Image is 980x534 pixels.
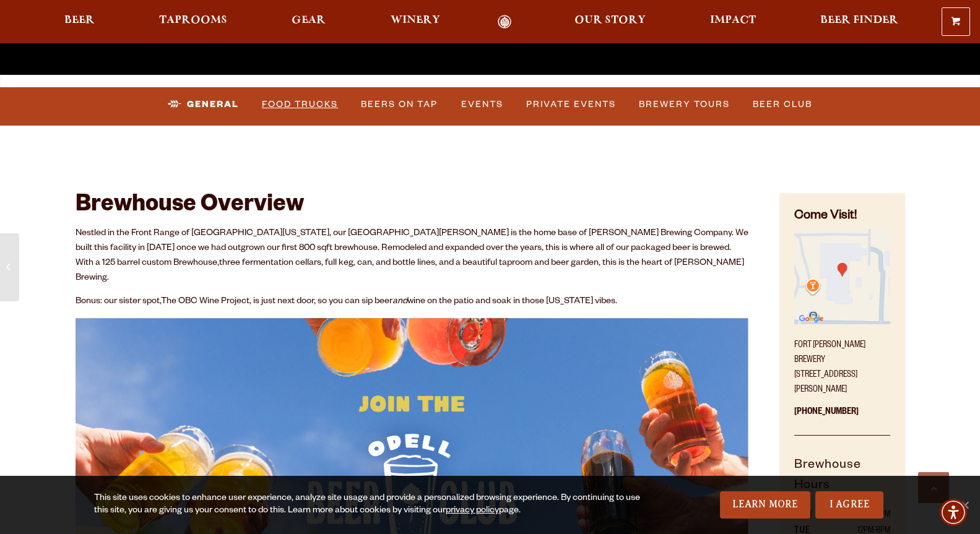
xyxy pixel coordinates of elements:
[64,15,95,25] span: Beer
[392,297,407,307] em: and
[820,15,898,25] span: Beer Finder
[456,90,508,119] a: Events
[748,90,817,119] a: Beer Club
[794,331,890,398] p: Fort [PERSON_NAME] Brewery [STREET_ADDRESS][PERSON_NAME]
[521,90,621,119] a: Private Events
[812,15,906,29] a: Beer Finder
[575,15,646,25] span: Our Story
[446,506,499,516] a: privacy policy
[292,15,326,25] span: Gear
[383,15,448,29] a: Winery
[94,493,645,517] div: This site uses cookies to enhance user experience, analyze site usage and provide a personalized ...
[720,491,811,519] a: Learn More
[940,499,967,526] div: Accessibility Menu
[284,15,334,29] a: Gear
[566,15,654,29] a: Our Story
[161,297,249,307] a: The OBC Wine Project
[151,15,235,29] a: Taprooms
[794,229,890,324] img: Small thumbnail of location on map
[710,15,756,25] span: Impact
[76,259,744,283] span: three fermentation cellars, full keg, can, and bottle lines, and a beautiful taproom and beer gar...
[163,90,244,119] a: General
[391,15,440,25] span: Winery
[794,208,890,226] h4: Come Visit!
[76,295,749,309] p: Bonus: our sister spot, , is just next door, so you can sip beer wine on the patio and soak in th...
[794,398,890,436] p: [PHONE_NUMBER]
[76,193,749,220] h2: Brewhouse Overview
[794,318,890,328] a: Find on Google Maps (opens in a new window)
[815,491,883,519] a: I Agree
[76,226,749,286] p: Nestled in the Front Range of [GEOGRAPHIC_DATA][US_STATE], our [GEOGRAPHIC_DATA][PERSON_NAME] is ...
[56,15,103,29] a: Beer
[257,90,343,119] a: Food Trucks
[702,15,764,29] a: Impact
[918,472,949,503] a: Scroll to top
[634,90,735,119] a: Brewery Tours
[159,15,227,25] span: Taprooms
[356,90,443,119] a: Beers on Tap
[794,456,890,507] h5: Brewhouse Hours
[482,15,528,29] a: Odell Home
